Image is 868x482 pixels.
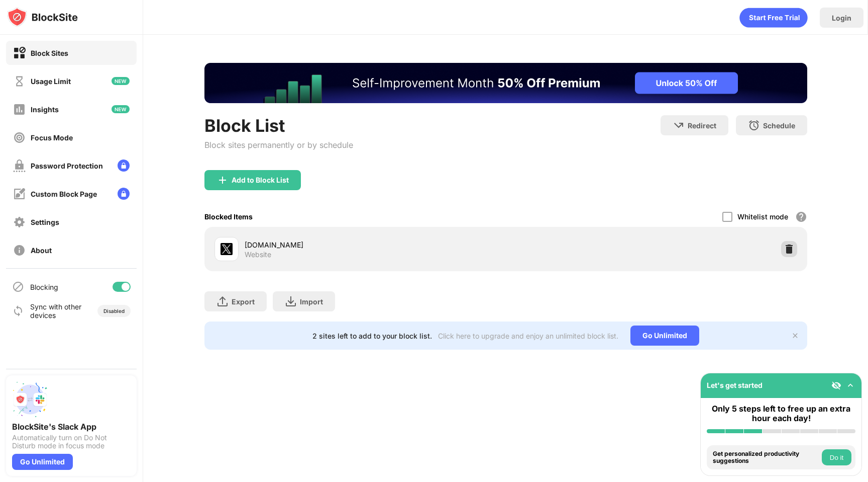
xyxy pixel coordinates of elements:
div: Custom Block Page [31,190,97,198]
div: Block List [204,115,353,136]
img: password-protection-off.svg [13,159,26,172]
div: Blocked Items [204,212,253,221]
div: Only 5 steps left to free up an extra hour each day! [707,404,855,423]
div: Get personalized productivity suggestions [713,450,819,465]
img: new-icon.svg [112,77,130,85]
div: Blocking [30,283,58,291]
img: omni-setup-toggle.svg [845,380,855,390]
div: Usage Limit [31,77,71,86]
img: lock-menu.svg [118,188,130,200]
img: lock-menu.svg [118,159,130,172]
div: Focus Mode [31,133,73,142]
img: about-off.svg [13,244,26,257]
div: Settings [31,218,59,226]
div: Add to Block List [232,176,289,184]
div: 2 sites left to add to your block list. [312,332,432,340]
img: blocking-icon.svg [12,281,24,293]
img: sync-icon.svg [12,305,24,317]
div: About [31,246,52,255]
img: x-button.svg [791,332,799,340]
div: [DOMAIN_NAME] [245,239,506,250]
div: Password Protection [31,162,103,170]
div: animation [739,8,808,28]
img: eye-not-visible.svg [831,380,841,390]
img: insights-off.svg [13,103,26,116]
div: Automatically turn on Do Not Disturb mode in focus mode [12,434,131,450]
img: new-icon.svg [112,105,130,113]
img: logo-blocksite.svg [7,7,78,27]
div: Block sites permanently or by schedule [204,140,353,150]
div: Disabled [103,308,125,314]
img: time-usage-off.svg [13,75,26,88]
div: Click here to upgrade and enjoy an unlimited block list. [438,332,618,340]
div: Website [245,250,271,259]
div: Redirect [688,121,716,130]
div: Schedule [763,121,795,130]
iframe: Banner [204,63,807,103]
img: push-slack.svg [12,381,48,418]
div: Go Unlimited [12,454,73,470]
img: favicons [221,243,233,255]
img: focus-off.svg [13,131,26,144]
img: block-on.svg [13,47,26,59]
div: Let's get started [707,381,763,389]
div: Import [300,297,323,306]
div: Whitelist mode [737,212,788,221]
div: Insights [31,105,59,114]
div: Sync with other devices [30,302,82,319]
div: Login [832,14,851,22]
img: settings-off.svg [13,216,26,228]
button: Do it [822,449,851,465]
div: BlockSite's Slack App [12,422,131,432]
div: Export [232,297,255,306]
div: Go Unlimited [630,326,699,346]
div: Block Sites [31,49,68,57]
img: customize-block-page-off.svg [13,188,26,200]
